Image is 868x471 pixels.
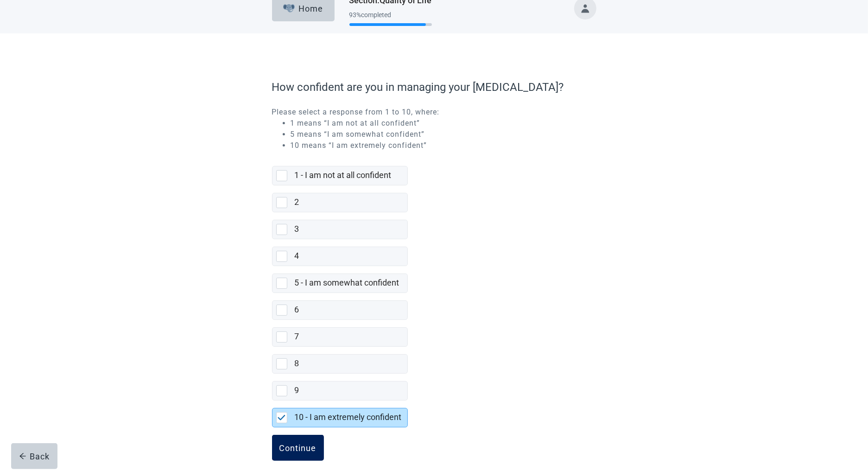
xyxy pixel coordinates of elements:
[291,129,596,140] li: 5 means “I am somewhat confident”
[272,247,408,266] div: [object Object], checkbox, not selected
[272,327,408,347] div: [object Object], checkbox, not selected
[295,197,299,207] label: 2
[349,7,432,30] div: Progress section
[295,412,402,422] label: 10 - I am extremely confident
[295,224,299,234] label: 3
[295,331,299,341] label: 7
[283,4,323,13] div: Home
[272,300,408,320] div: [object Object], checkbox, not selected
[19,452,50,461] div: Back
[272,381,408,401] div: [object Object], checkbox, not selected
[272,107,596,151] p: Please select a response from 1 to 10, where:
[349,11,432,19] div: 93 % completed
[272,79,592,95] label: How confident are you in managing your [MEDICAL_DATA]?
[295,358,299,368] label: 8
[272,274,408,293] div: [object Object], checkbox, not selected
[295,385,299,395] label: 9
[272,220,408,239] div: [object Object], checkbox, not selected
[295,170,392,180] label: 1 - I am not at all confident
[272,166,408,185] div: [object Object], checkbox, not selected
[19,452,26,460] span: arrow-left
[283,4,295,13] img: Elephant
[11,443,57,469] button: arrow-leftBack
[291,140,596,151] li: 10 means “I am extremely confident”
[272,408,408,427] div: [object Object], checkbox, selected
[295,278,399,287] label: 5 - I am somewhat confident
[295,251,299,261] label: 4
[272,435,324,461] button: Continue
[291,118,596,129] li: 1 means “I am not at all confident”
[279,443,317,452] div: Continue
[272,354,408,374] div: [object Object], checkbox, not selected
[295,305,299,314] label: 6
[272,193,408,212] div: [object Object], checkbox, not selected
